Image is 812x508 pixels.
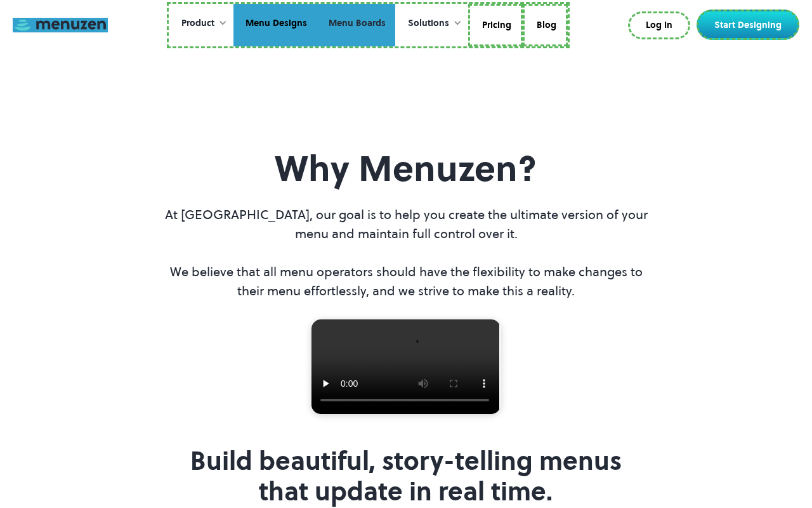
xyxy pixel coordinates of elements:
a: Menu Boards [317,4,395,47]
a: Pricing [468,4,523,47]
a: Menu Designs [233,4,317,47]
a: Blog [523,4,568,47]
div: Product [169,4,233,43]
p: At [GEOGRAPHIC_DATA], our goal is to help you create the ultimate version of your menu and mainta... [162,205,650,319]
a: Log In [628,11,690,39]
div: Product [181,17,214,30]
a: Start Designing [697,10,799,40]
div: Solutions [408,17,449,30]
h3: Why Menuzen? [162,147,650,190]
h3: Build beautiful, story-telling menus that update in real time. [164,446,649,507]
div: Solutions [395,4,468,43]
